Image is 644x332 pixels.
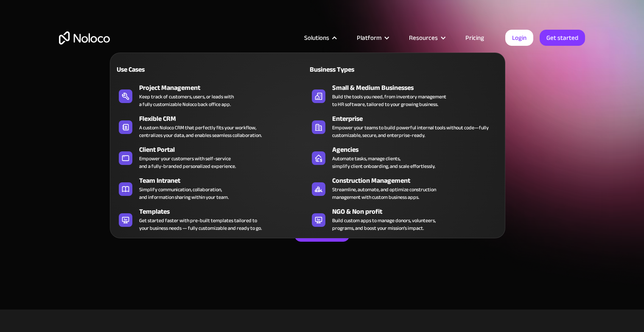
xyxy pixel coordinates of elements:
div: Platform [357,32,381,43]
div: Platform [346,32,398,43]
div: Simplify communication, collaboration, and information sharing within your team. [139,186,229,201]
div: Project Management [139,83,311,93]
div: NGO & Non profit [332,206,504,217]
div: Resources [398,32,455,43]
a: Client PortalEmpower your customers with self-serviceand a fully-branded personalized experience. [115,143,308,172]
a: Use Cases [115,59,308,79]
div: Flexible CRM [139,114,311,124]
h1: Noloco vs. Glide: Which App Builder is Right for You? [59,115,585,166]
div: A custom Noloco CRM that perfectly fits your workflow, centralizes your data, and enables seamles... [139,124,262,139]
a: home [59,31,110,45]
div: Empower your customers with self-service and a fully-branded personalized experience. [139,155,236,170]
a: TemplatesGet started faster with pre-built templates tailored toyour business needs — fully custo... [115,205,308,234]
a: Team IntranetSimplify communication, collaboration,and information sharing within your team. [115,174,308,203]
a: NGO & Non profitBuild custom apps to manage donors, volunteers,programs, and boost your mission’s... [308,205,501,234]
div: Use Cases [115,64,207,75]
div: Small & Medium Businesses [332,83,504,93]
a: AgenciesAutomate tasks, manage clients,simplify client onboarding, and scale effortlessly. [308,143,501,172]
div: Solutions [294,32,346,43]
a: Project ManagementKeep track of customers, users, or leads witha fully customizable Noloco back o... [115,81,308,110]
a: Flexible CRMA custom Noloco CRM that perfectly fits your workflow,centralizes your data, and enab... [115,112,308,141]
a: Small & Medium BusinessesBuild the tools you need, from inventory managementto HR software, tailo... [308,81,501,110]
div: Enterprise [332,114,504,124]
a: Construction ManagementStreamline, automate, and optimize constructionmanagement with custom busi... [308,174,501,203]
div: Build the tools you need, from inventory management to HR software, tailored to your growing busi... [332,93,446,108]
a: Get started [540,30,585,46]
div: Empower your teams to build powerful internal tools without code—fully customizable, secure, and ... [332,124,496,139]
div: Streamline, automate, and optimize construction management with custom business apps. [332,186,436,201]
div: Agencies [332,145,504,155]
div: Keep track of customers, users, or leads with a fully customizable Noloco back office app. [139,93,234,108]
a: Pricing [455,32,495,43]
a: Business Types [308,59,501,79]
div: Team Intranet [139,176,311,186]
div: Construction Management [332,176,504,186]
div: Client Portal [139,145,311,155]
div: Templates [139,206,311,217]
div: Get started faster with pre-built templates tailored to your business needs — fully customizable ... [139,217,262,232]
div: Business Types [308,64,400,75]
div: Resources [409,32,438,43]
div: Build custom apps to manage donors, volunteers, programs, and boost your mission’s impact. [332,217,436,232]
a: EnterpriseEmpower your teams to build powerful internal tools without code—fully customizable, se... [308,112,501,141]
nav: Solutions [110,41,505,238]
a: Login [505,30,533,46]
div: Solutions [304,32,329,43]
div: Automate tasks, manage clients, simplify client onboarding, and scale effortlessly. [332,155,435,170]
